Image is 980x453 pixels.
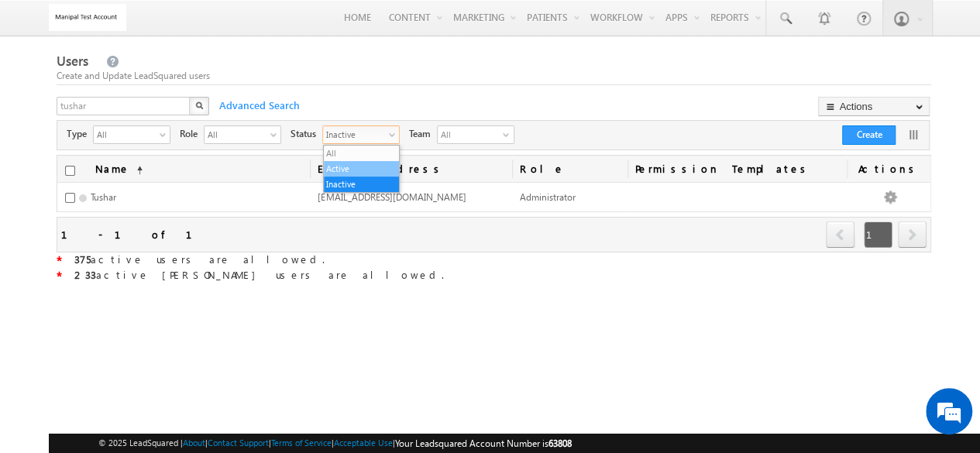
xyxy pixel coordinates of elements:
span: Advanced Search [211,98,304,112]
span: All [438,126,500,143]
a: Terms of Service [271,438,332,448]
span: select [389,130,401,139]
input: Search Users [57,97,191,115]
span: Users [57,52,88,70]
a: Name [88,156,150,182]
button: Actions [818,97,930,116]
span: Your Leadsquared Account Number is [395,438,572,449]
span: Team [409,127,437,141]
span: All [205,126,268,142]
a: prev [826,223,855,248]
em: Start Chat [211,348,281,369]
span: Type [67,127,93,141]
span: 63808 [548,438,572,449]
span: (sorted ascending) [130,164,143,177]
textarea: Type your message and hit 'Enter' [20,143,283,336]
span: Role [180,127,204,141]
span: select [160,130,172,139]
span: Actions [847,156,930,182]
span: active users are allowed. [62,252,325,266]
span: 1 [864,221,892,248]
img: d_60004797649_company_0_60004797649 [26,81,65,101]
span: © 2025 LeadSquared | | | | | [98,436,572,451]
span: prev [826,221,854,248]
span: active [PERSON_NAME] users are allowed. [62,268,444,281]
li: All [324,146,400,161]
li: Inactive [324,177,400,192]
span: next [898,221,927,248]
span: Permission Templates [628,156,847,182]
strong: 375 [74,252,91,266]
span: Administrator [520,191,576,203]
img: Custom Logo [49,4,126,31]
a: next [898,223,927,248]
div: Create and Update LeadSquared users [57,69,931,83]
div: Chat with us now [81,81,260,101]
span: Tushar [91,191,116,203]
button: Create [842,125,896,145]
a: About [183,438,205,448]
span: [EMAIL_ADDRESS][DOMAIN_NAME] [318,191,466,203]
a: Role [512,156,628,182]
a: Email Address [310,156,512,182]
div: 1 - 1 of 1 [61,225,211,243]
span: Status [291,127,322,141]
img: Search [195,101,203,109]
span: select [270,130,283,139]
a: Contact Support [208,438,269,448]
span: All [94,126,157,142]
li: Active [324,161,400,177]
span: Inactive [323,126,387,142]
div: Minimize live chat window [254,8,291,45]
strong: 233 [74,268,96,281]
a: Acceptable Use [334,438,393,448]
